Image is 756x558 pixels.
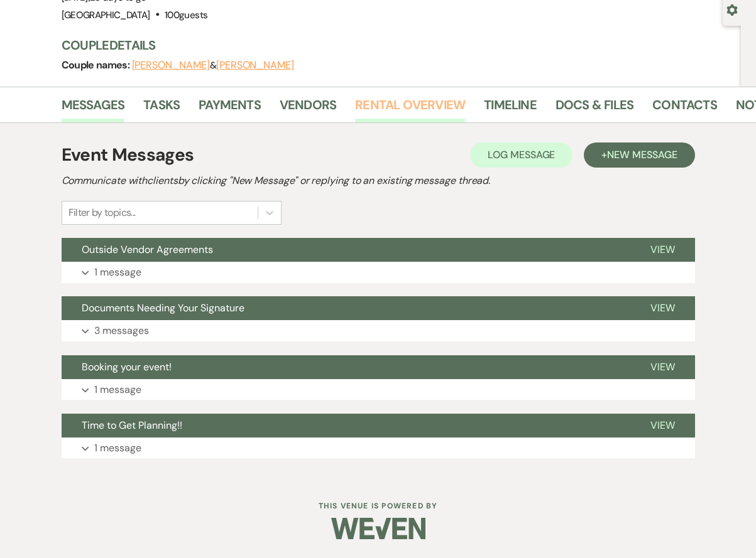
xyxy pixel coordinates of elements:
[331,507,425,550] img: Weven Logo
[630,355,695,379] button: View
[650,360,675,373] span: View
[62,173,695,188] h2: Communicate with clients by clicking "New Message" or replying to an existing message thread.
[280,95,336,122] a: Vendors
[62,262,695,283] button: 1 message
[630,238,695,262] button: View
[62,95,125,122] a: Messages
[62,142,194,168] h1: Event Messages
[726,3,738,15] button: Open lead details
[355,95,465,122] a: Rental Overview
[630,296,695,320] button: View
[68,205,136,220] div: Filter by topics...
[216,60,294,70] button: [PERSON_NAME]
[470,142,572,168] button: Log Message
[94,264,141,281] p: 1 message
[62,320,695,341] button: 3 messages
[650,301,675,314] span: View
[488,148,555,161] span: Log Message
[94,440,141,456] p: 1 message
[62,355,630,379] button: Booking your event!
[82,360,172,373] span: Booking your event!
[132,60,210,70] button: [PERSON_NAME]
[62,238,630,262] button: Outside Vendor Agreements
[62,36,729,54] h3: Couple Details
[94,323,149,339] p: 3 messages
[143,95,180,122] a: Tasks
[62,296,630,320] button: Documents Needing Your Signature
[484,95,537,122] a: Timeline
[62,437,695,459] button: 1 message
[652,95,717,122] a: Contacts
[650,243,675,256] span: View
[82,243,213,256] span: Outside Vendor Agreements
[94,382,141,398] p: 1 message
[82,419,182,432] span: Time to Get Planning!!
[165,9,207,21] span: 100 guests
[199,95,261,122] a: Payments
[62,9,150,21] span: [GEOGRAPHIC_DATA]
[62,414,630,437] button: Time to Get Planning!!
[630,414,695,437] button: View
[584,142,694,168] button: +New Message
[82,301,244,314] span: Documents Needing Your Signature
[62,379,695,400] button: 1 message
[132,59,294,72] span: &
[650,419,675,432] span: View
[556,95,633,122] a: Docs & Files
[62,58,132,72] span: Couple names:
[607,148,677,161] span: New Message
